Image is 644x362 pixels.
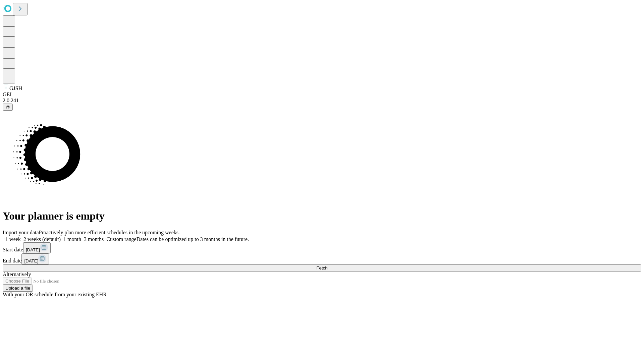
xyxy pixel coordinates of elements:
span: Fetch [316,265,327,270]
div: GEI [3,92,641,98]
span: Custom range [106,236,136,242]
div: Start date [3,242,641,253]
button: [DATE] [21,253,49,264]
button: Fetch [3,264,641,271]
span: Alternatively [3,271,31,277]
div: End date [3,253,641,264]
button: @ [3,104,13,111]
span: 1 week [5,236,21,242]
span: @ [5,105,10,110]
span: [DATE] [26,247,40,252]
span: Proactively plan more efficient schedules in the upcoming weeks. [39,230,180,235]
span: Import your data [3,230,39,235]
button: Upload a file [3,285,33,292]
span: [DATE] [24,258,38,263]
span: GJSH [9,85,22,91]
span: 2 weeks (default) [23,236,61,242]
button: [DATE] [23,242,51,253]
div: 2.0.241 [3,98,641,104]
span: 1 month [63,236,81,242]
span: Dates can be optimized up to 3 months in the future. [137,236,249,242]
h1: Your planner is empty [3,210,641,222]
span: With your OR schedule from your existing EHR [3,292,107,297]
span: 3 months [84,236,104,242]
